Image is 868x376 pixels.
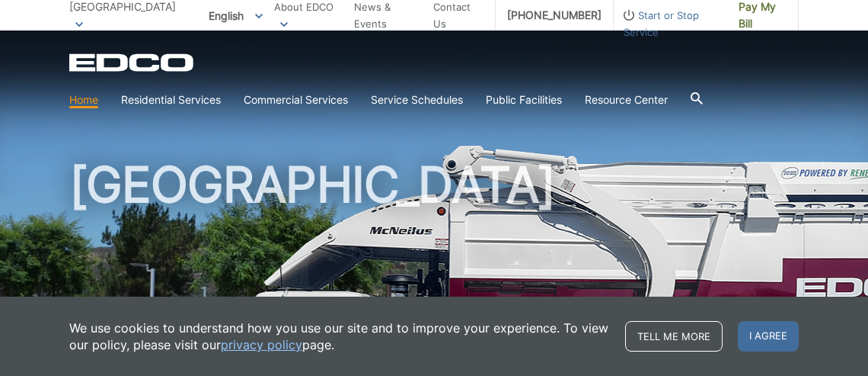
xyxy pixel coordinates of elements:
p: We use cookies to understand how you use our site and to improve your experience. To view our pol... [69,320,610,353]
a: Commercial Services [244,92,348,108]
a: EDCD logo. Return to the homepage. [69,53,196,72]
a: Residential Services [121,92,221,108]
a: Public Facilities [486,92,562,108]
a: Resource Center [585,92,668,108]
a: privacy policy [221,336,302,353]
a: Home [69,92,98,108]
a: Tell me more [625,321,723,352]
a: Service Schedules [371,92,463,108]
span: English [197,3,274,28]
span: I agree [738,321,799,352]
